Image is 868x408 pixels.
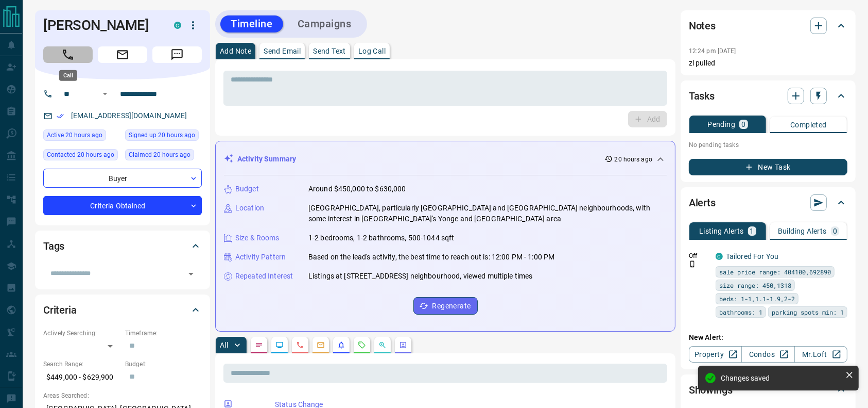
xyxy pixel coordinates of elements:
p: [GEOGRAPHIC_DATA], particularly [GEOGRAPHIC_DATA] and [GEOGRAPHIC_DATA] neighbourhoods, with some... [308,203,667,224]
a: Tailored For You [726,252,778,260]
div: Buyer [43,169,202,188]
p: $449,000 - $629,900 [43,369,120,386]
a: Mr.Loft [794,346,847,363]
p: Log Call [358,47,386,55]
p: All [220,341,228,349]
a: Property [689,346,742,363]
div: Criteria [43,298,202,322]
svg: Opportunities [378,341,387,349]
svg: Requests [358,341,366,349]
h2: Notes [689,18,716,34]
p: Activity Summary [237,154,296,165]
svg: Notes [255,341,263,349]
div: Alerts [689,190,847,215]
div: condos.ca [716,253,723,260]
p: Add Note [220,47,251,55]
p: Size & Rooms [235,233,280,243]
div: Thu Aug 21 2025 [125,149,202,164]
p: 20 hours ago [615,155,652,164]
div: Tags [43,234,202,258]
h2: Tags [43,238,64,254]
span: Message [152,46,202,63]
div: Showings [689,378,847,402]
svg: Listing Alerts [337,341,345,349]
button: Regenerate [413,297,478,315]
span: Call [43,46,93,63]
svg: Push Notification Only [689,260,696,268]
p: Timeframe: [125,329,202,338]
p: 1-2 bedrooms, 1-2 bathrooms, 500-1044 sqft [308,233,455,243]
p: Search Range: [43,360,120,369]
p: Off [689,251,709,260]
div: Activity Summary20 hours ago [224,150,667,169]
p: Listing Alerts [699,227,744,235]
span: Claimed 20 hours ago [129,150,190,160]
p: Areas Searched: [43,391,202,400]
div: Thu Aug 21 2025 [43,129,120,144]
p: Send Email [264,47,301,55]
h2: Criteria [43,302,77,318]
button: New Task [689,159,847,175]
p: Based on the lead's activity, the best time to reach out is: 12:00 PM - 1:00 PM [308,252,554,263]
p: Budget: [125,360,202,369]
p: zl pulled [689,58,847,69]
p: Budget [235,184,259,194]
svg: Calls [296,341,304,349]
div: Call [59,70,77,81]
button: Timeline [220,15,283,32]
div: condos.ca [174,22,181,29]
svg: Emails [317,341,325,349]
div: Thu Aug 21 2025 [125,129,202,144]
svg: Agent Actions [399,341,407,349]
button: Open [184,267,198,281]
span: Contacted 20 hours ago [47,150,114,160]
a: [EMAIL_ADDRESS][DOMAIN_NAME] [71,111,187,120]
p: Repeated Interest [235,271,293,282]
span: size range: 450,1318 [719,280,791,290]
span: Email [98,46,147,63]
p: No pending tasks [689,137,847,153]
div: Criteria Obtained [43,196,202,215]
div: Thu Aug 21 2025 [43,149,120,164]
span: beds: 1-1,1.1-1.9,2-2 [719,293,795,304]
svg: Email Verified [57,112,64,120]
p: Activity Pattern [235,252,286,263]
button: Campaigns [287,15,362,32]
span: bathrooms: 1 [719,307,762,317]
p: Actively Searching: [43,329,120,338]
p: 0 [741,121,745,128]
svg: Lead Browsing Activity [275,341,284,349]
h2: Tasks [689,88,715,104]
p: 0 [833,227,837,235]
h1: [PERSON_NAME] [43,17,159,34]
h2: Showings [689,382,733,398]
span: sale price range: 404100,692890 [719,267,831,277]
p: Listings at [STREET_ADDRESS] neighbourhood, viewed multiple times [308,271,533,282]
h2: Alerts [689,194,716,211]
button: Open [99,88,111,100]
p: Building Alerts [778,227,827,235]
span: Signed up 20 hours ago [129,130,195,140]
p: New Alert: [689,332,847,343]
p: Around $450,000 to $630,000 [308,184,406,194]
span: parking spots min: 1 [772,307,844,317]
p: Completed [790,121,827,128]
a: Condos [741,346,794,363]
div: Notes [689,13,847,38]
p: 1 [750,227,754,235]
p: 12:24 pm [DATE] [689,47,736,55]
p: Pending [707,121,735,128]
span: Active 20 hours ago [47,130,102,140]
div: Changes saved [721,374,841,382]
p: Send Text [313,47,346,55]
div: Tasks [689,84,847,108]
p: Location [235,203,264,214]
